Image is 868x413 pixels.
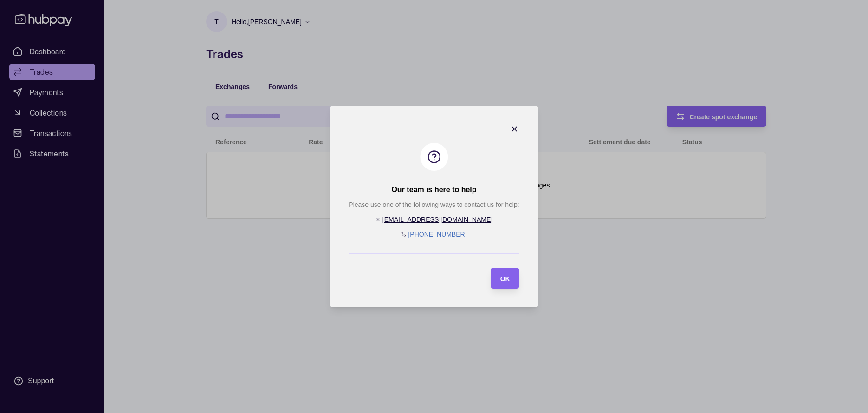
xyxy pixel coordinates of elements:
p: Please use one of the following ways to contact us for help: [349,200,519,210]
a: [PHONE_NUMBER] [408,231,466,238]
button: OK [491,268,519,289]
a: [EMAIL_ADDRESS][DOMAIN_NAME] [382,216,492,223]
h2: Our team is here to help [391,185,476,195]
span: OK [500,275,510,283]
